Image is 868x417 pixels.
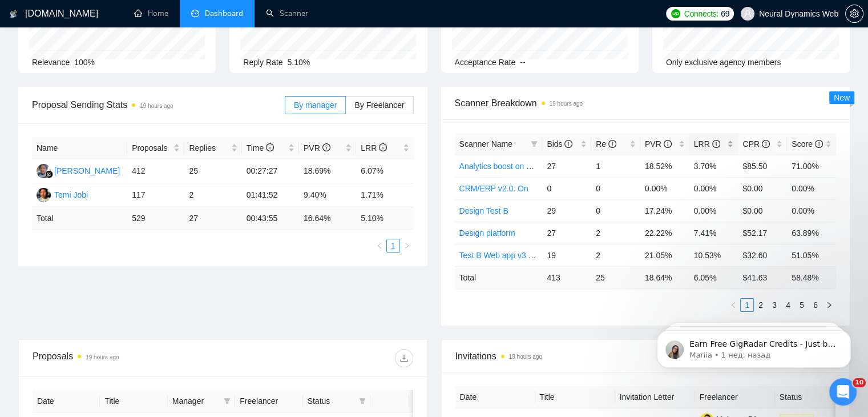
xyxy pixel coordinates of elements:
[32,207,127,230] td: Total
[738,199,787,222] td: $0.00
[395,354,413,363] span: download
[299,159,356,183] td: 18.69%
[127,183,184,207] td: 117
[189,142,228,154] span: Replies
[550,101,583,107] time: 19 hours ago
[74,58,95,67] span: 100%
[775,386,855,408] th: Status
[37,164,51,178] img: AS
[100,390,167,412] th: Title
[359,398,366,404] span: filter
[32,98,285,112] span: Proposal Sending Stats
[845,9,863,18] a: setting
[542,244,591,266] td: 19
[37,190,88,199] a: TTemi Jobi
[787,266,836,288] td: 58.48 %
[640,244,689,266] td: 21.05%
[615,386,695,408] th: Invitation Letter
[373,239,386,252] button: left
[356,183,413,207] td: 1.71%
[809,298,822,312] li: 6
[591,266,640,288] td: 25
[684,7,718,20] span: Connects:
[741,299,753,311] a: 1
[671,9,680,18] img: upwork-logo.png
[386,239,400,252] li: 1
[795,298,809,312] li: 5
[689,155,738,177] td: 3.70%
[54,165,120,177] div: [PERSON_NAME]
[184,137,241,159] th: Replies
[224,398,231,404] span: filter
[243,58,282,67] span: Reply Rate
[608,140,616,148] span: info-circle
[738,177,787,199] td: $0.00
[184,159,241,183] td: 25
[459,206,508,215] a: Design Test B
[846,9,863,18] span: setting
[459,184,528,193] a: CRM/ERP v2.0. On
[596,139,616,149] span: Re
[32,137,127,159] th: Name
[768,298,781,312] li: 3
[781,298,795,312] li: 4
[834,93,850,102] span: New
[455,386,535,408] th: Date
[689,222,738,244] td: 7.41%
[822,298,836,312] button: right
[403,242,410,249] span: right
[294,101,337,110] span: By manager
[754,299,767,311] a: 2
[459,139,512,149] span: Scanner Name
[591,177,640,199] td: 0
[304,143,330,153] span: PVR
[591,244,640,266] td: 2
[168,390,235,412] th: Manager
[288,58,310,67] span: 5.10%
[792,139,822,149] span: Score
[322,143,330,151] span: info-circle
[542,177,591,199] td: 0
[191,9,199,17] span: dashboard
[853,378,866,387] span: 10
[10,5,18,23] img: logo
[542,266,591,288] td: 413
[33,349,223,367] div: Proposals
[32,58,70,67] span: Relevance
[373,239,386,252] li: Previous Page
[542,222,591,244] td: 27
[134,9,168,18] a: homeHome
[459,162,547,171] a: Analytics boost on 25.07
[738,244,787,266] td: $32.60
[726,298,740,312] li: Previous Page
[666,58,781,67] span: Only exclusive agency members
[221,392,233,410] span: filter
[356,207,413,230] td: 5.10 %
[547,139,572,149] span: Bids
[726,298,740,312] button: left
[242,207,299,230] td: 00:43:55
[357,392,368,410] span: filter
[184,207,241,230] td: 27
[455,58,516,67] span: Acceptance Rate
[37,166,120,175] a: AS[PERSON_NAME]
[455,266,543,288] td: Total
[354,101,404,110] span: By Freelancer
[689,266,738,288] td: 6.05 %
[738,222,787,244] td: $52.17
[376,242,383,249] span: left
[740,298,754,312] li: 1
[640,306,868,386] iframe: Intercom notifications сообщение
[787,177,836,199] td: 0.00%
[542,199,591,222] td: 29
[400,239,414,252] li: Next Page
[205,9,243,18] span: Dashboard
[127,207,184,230] td: 529
[689,244,738,266] td: 10.53%
[86,354,119,360] time: 19 hours ago
[37,188,51,202] img: T
[762,140,770,148] span: info-circle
